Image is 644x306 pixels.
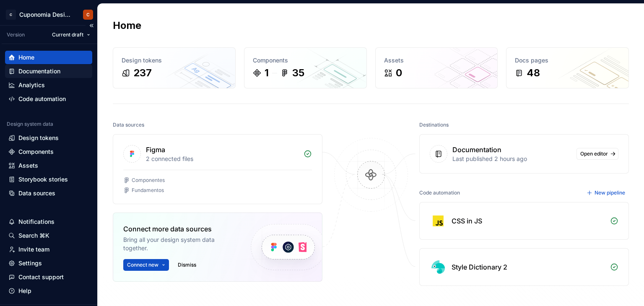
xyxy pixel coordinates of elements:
[527,66,540,80] div: 48
[5,92,92,106] a: Code automation
[515,56,620,65] div: Docs pages
[18,134,59,142] div: Design tokens
[18,189,55,197] div: Data sources
[178,262,196,268] span: Dismiss
[18,259,42,267] div: Settings
[7,121,53,127] div: Design system data
[113,119,144,131] div: Data sources
[174,259,200,271] button: Dismiss
[132,177,165,184] div: Componentes
[2,5,96,23] button: CCuponomia Design SystemC
[18,231,49,240] div: Search ⌘K
[595,189,625,196] span: New pipeline
[5,173,92,186] a: Storybook stories
[7,31,25,38] div: Version
[18,81,45,89] div: Analytics
[123,259,169,271] button: Connect new
[146,145,165,155] div: Figma
[127,262,158,268] span: Connect new
[5,65,92,78] a: Documentation
[5,51,92,64] a: Home
[5,159,92,172] a: Assets
[396,66,402,80] div: 0
[18,245,49,254] div: Invite team
[5,229,92,242] button: Search ⌘K
[113,134,322,204] a: Figma2 connected filesComponentesFundamentos
[86,20,97,31] button: Collapse sidebar
[146,155,299,163] div: 2 connected files
[19,10,73,19] div: Cuponomia Design System
[452,262,507,272] div: Style Dictionary 2
[18,218,55,226] div: Notifications
[253,56,358,65] div: Components
[18,287,31,295] div: Help
[5,257,92,270] a: Settings
[18,95,66,103] div: Code automation
[18,148,54,156] div: Components
[5,78,92,92] a: Analytics
[580,150,608,157] span: Open editor
[5,215,92,228] button: Notifications
[244,47,367,88] a: Components135
[584,187,629,199] button: New pipeline
[18,53,34,62] div: Home
[292,66,304,80] div: 35
[452,216,482,226] div: CSS in JS
[5,243,92,256] a: Invite team
[18,273,64,281] div: Contact support
[18,67,60,75] div: Documentation
[419,119,449,131] div: Destinations
[5,187,92,200] a: Data sources
[452,145,501,155] div: Documentation
[265,66,269,80] div: 1
[122,56,227,65] div: Design tokens
[48,29,94,41] button: Current draft
[6,10,16,20] div: C
[5,270,92,284] button: Contact support
[18,175,68,184] div: Storybook stories
[123,224,236,234] div: Connect more data sources
[113,47,236,88] a: Design tokens237
[133,66,152,80] div: 237
[123,236,236,252] div: Bring all your design system data together.
[576,148,618,160] a: Open editor
[52,31,83,38] span: Current draft
[452,155,571,163] div: Last published 2 hours ago
[86,11,90,18] div: C
[113,19,141,32] h2: Home
[18,161,38,170] div: Assets
[506,47,629,88] a: Docs pages48
[5,131,92,145] a: Design tokens
[419,187,460,199] div: Code automation
[5,284,92,298] button: Help
[5,145,92,158] a: Components
[384,56,489,65] div: Assets
[132,187,164,194] div: Fundamentos
[375,47,498,88] a: Assets0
